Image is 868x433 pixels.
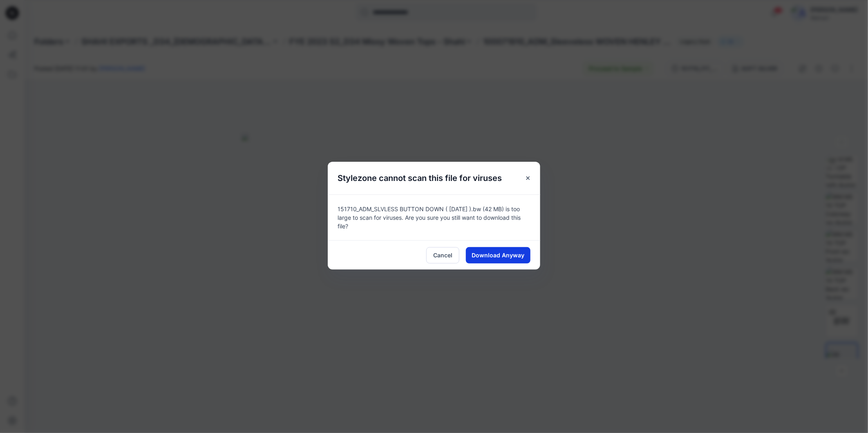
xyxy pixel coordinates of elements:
[521,171,535,185] button: Close
[426,247,459,263] button: Cancel
[466,247,530,263] button: Download Anyway
[328,162,512,194] h5: Stylezone cannot scan this file for viruses
[328,194,540,240] div: 151710_ADM_SLVLESS BUTTON DOWN ( [DATE] ).bw (42 MB) is too large to scan for viruses. Are you su...
[433,251,452,259] span: Cancel
[472,251,525,259] span: Download Anyway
